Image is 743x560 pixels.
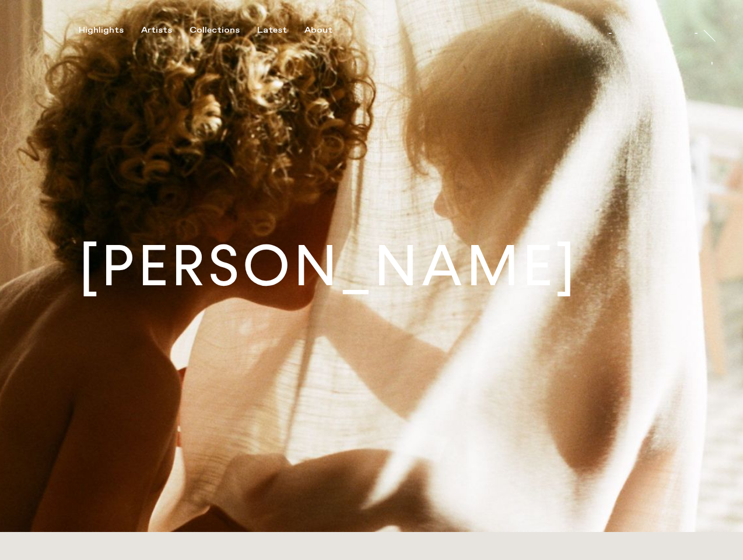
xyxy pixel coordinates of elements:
div: Collections [190,25,240,36]
button: Collections [190,25,257,36]
h1: [PERSON_NAME] [79,238,579,295]
div: Latest [257,25,287,36]
div: About [304,25,332,36]
div: Artists [141,25,172,36]
div: Highlights [79,25,124,36]
button: Latest [257,25,304,36]
button: Artists [141,25,190,36]
button: About [304,25,350,36]
button: Highlights [79,25,141,36]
